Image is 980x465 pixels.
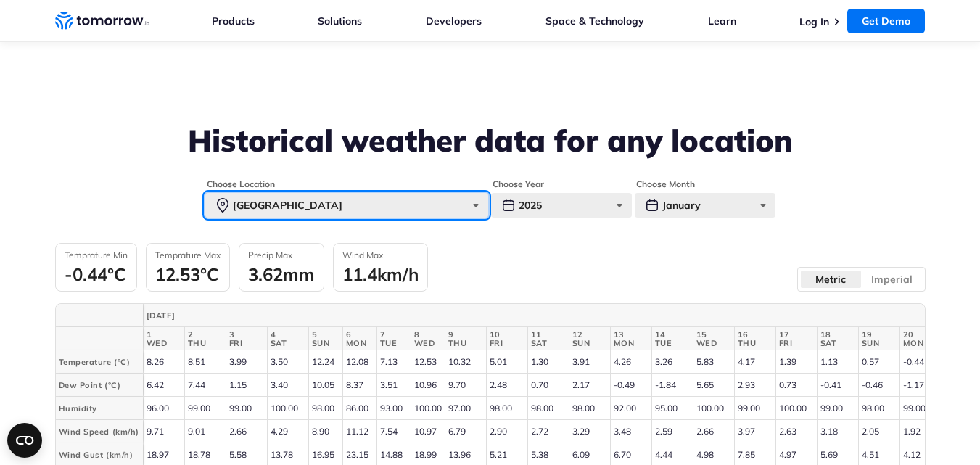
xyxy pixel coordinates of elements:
[734,397,775,420] td: 99.00
[448,339,483,347] span: THU
[147,330,181,339] span: 1
[610,374,651,397] td: -0.49
[212,15,255,28] a: Products
[655,339,690,347] span: TUE
[799,15,829,28] a: Log In
[56,420,143,443] th: Wind Speed (km/h)
[861,270,923,289] label: Imperial
[696,339,731,347] span: WED
[376,420,411,443] td: 7.54
[55,123,926,158] h2: Historical weather data for any location
[414,330,442,339] span: 8
[651,397,693,420] td: 95.00
[817,374,858,397] td: -0.41
[411,374,445,397] td: 10.96
[342,350,376,374] td: 12.08
[56,374,143,397] th: Dew Point (°C)
[312,330,339,339] span: 5
[205,193,488,218] div: [GEOGRAPHIC_DATA]
[569,420,610,443] td: 3.29
[376,374,411,397] td: 3.51
[734,374,775,397] td: 2.93
[65,250,128,260] h3: Temprature Min
[490,339,524,347] span: FRI
[527,420,569,443] td: 2.72
[376,350,411,374] td: 7.13
[226,374,267,397] td: 1.15
[226,420,267,443] td: 2.66
[527,374,569,397] td: 0.70
[267,350,308,374] td: 3.50
[775,350,817,374] td: 1.39
[899,374,941,397] td: -1.17
[486,350,527,374] td: 5.01
[184,420,226,443] td: 9.01
[486,374,527,397] td: 2.48
[318,15,362,28] a: Solutions
[545,15,644,28] a: Space & Technology
[693,420,734,443] td: 2.66
[899,350,941,374] td: -0.44
[610,350,651,374] td: 4.26
[531,339,566,347] span: SAT
[342,420,376,443] td: 11.12
[7,423,42,458] button: Open CMP widget
[147,339,181,347] span: WED
[308,420,342,443] td: 8.90
[486,420,527,443] td: 2.90
[651,350,693,374] td: 3.26
[414,339,442,347] span: WED
[734,420,775,443] td: 3.97
[267,420,308,443] td: 4.29
[188,330,223,339] span: 2
[903,339,938,347] span: MON
[779,330,814,339] span: 17
[738,330,773,339] span: 16
[143,397,184,420] td: 96.00
[651,420,693,443] td: 2.59
[531,330,566,339] span: 11
[651,374,693,397] td: -1.84
[775,420,817,443] td: 2.63
[188,339,223,347] span: THU
[693,374,734,397] td: 5.65
[184,350,226,374] td: 8.51
[847,9,925,33] a: Get Demo
[411,420,445,443] td: 10.97
[308,374,342,397] td: 10.05
[308,350,342,374] td: 12.24
[445,397,486,420] td: 97.00
[65,263,128,285] div: -0.44°C
[448,330,483,339] span: 9
[490,330,524,339] span: 10
[527,350,569,374] td: 1.30
[486,397,527,420] td: 98.00
[614,339,648,347] span: MON
[610,420,651,443] td: 3.48
[734,350,775,374] td: 4.17
[635,178,696,190] legend: Choose Month
[248,263,315,285] div: 3.62mm
[155,250,221,260] h3: Temprature Max
[426,15,482,28] a: Developers
[817,420,858,443] td: 3.18
[899,397,941,420] td: 99.00
[527,397,569,420] td: 98.00
[376,397,411,420] td: 93.00
[271,330,305,339] span: 4
[445,350,486,374] td: 10.32
[55,10,149,32] a: Home link
[155,263,221,285] div: 12.53°C
[143,350,184,374] td: 8.26
[775,397,817,420] td: 100.00
[817,350,858,374] td: 1.13
[445,420,486,443] td: 6.79
[184,397,226,420] td: 99.00
[572,330,607,339] span: 12
[903,330,938,339] span: 20
[411,350,445,374] td: 12.53
[267,397,308,420] td: 100.00
[271,339,305,347] span: SAT
[569,374,610,397] td: 2.17
[775,374,817,397] td: 0.73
